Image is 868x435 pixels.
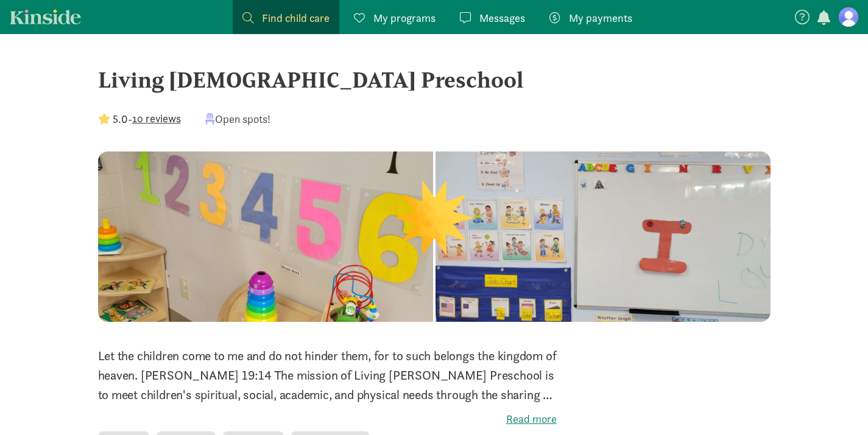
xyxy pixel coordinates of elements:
[10,9,81,24] a: Kinside
[373,10,436,26] span: My programs
[569,10,632,26] span: My payments
[98,346,557,405] p: Let the children come to me and do not hinder them, for to such belongs the kingdom of heaven. [P...
[98,111,181,127] div: -
[132,110,181,127] button: 10 reviews
[98,63,771,96] div: Living [DEMOGRAPHIC_DATA] Preschool
[262,10,330,26] span: Find child care
[98,412,557,426] label: Read more
[113,112,128,126] strong: 5.0
[479,10,525,26] span: Messages
[205,111,270,127] div: Open spots!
